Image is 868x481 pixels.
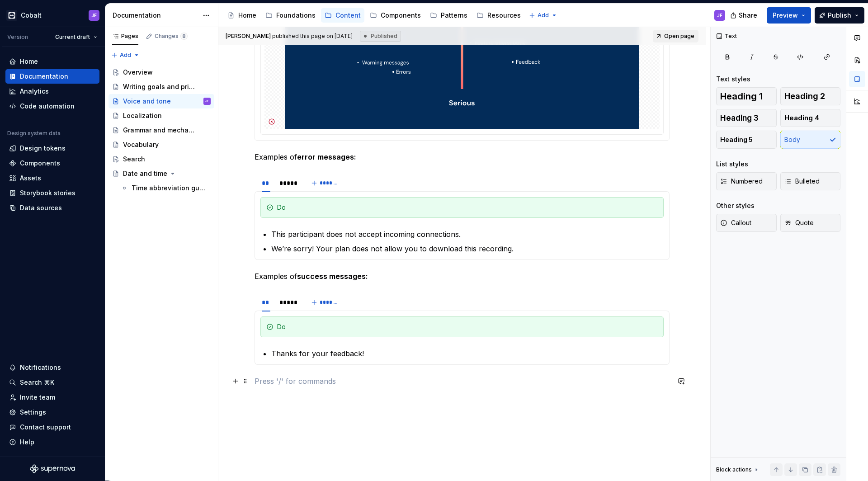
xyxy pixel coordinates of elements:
[5,390,99,405] a: Invite team
[20,174,41,183] div: Assets
[271,243,664,254] p: We’re sorry! Your plan does not allow you to download this recording.
[260,316,664,359] section-item: Do
[5,54,99,69] a: Home
[5,420,99,434] button: Contact support
[815,7,864,24] button: Publish
[538,12,549,19] span: Add
[123,111,162,120] div: Localization
[784,218,814,227] span: Quote
[720,218,751,227] span: Callout
[20,144,66,153] div: Design tokens
[108,166,214,181] a: Date and time
[5,435,99,449] button: Help
[780,109,841,127] button: Heading 4
[108,80,214,94] a: Writing goals and principles
[767,7,811,24] button: Preview
[123,169,167,178] div: Date and time
[726,7,763,24] button: Share
[117,181,214,195] a: Time abbreviation guidelines
[720,177,763,186] span: Numbered
[784,92,825,101] span: Heading 2
[226,33,353,40] span: published this page on [DATE]
[91,12,97,19] div: JF
[664,33,694,40] span: Open page
[716,75,750,84] div: Text styles
[297,272,368,281] strong: success messages:
[205,97,209,106] div: JF
[784,113,819,123] span: Heading 4
[108,152,214,166] a: Search
[108,123,214,137] a: Grammar and mechanics
[5,156,99,170] a: Components
[108,108,214,123] a: Localization
[108,137,214,152] a: Vocabulary
[255,151,670,162] p: Examples of
[773,11,798,20] span: Preview
[716,109,777,127] button: Heading 3
[260,197,664,254] section-item: Do
[276,11,316,20] div: Foundations
[716,131,777,149] button: Heading 5
[20,203,62,212] div: Data sources
[20,72,68,81] div: Documentation
[5,201,99,215] a: Data sources
[20,393,55,402] div: Invite team
[271,348,664,359] p: Thanks for your feedback!
[255,271,670,282] p: Examples of
[366,8,425,23] a: Components
[716,172,777,190] button: Numbered
[20,363,61,372] div: Notifications
[277,203,658,212] div: Do
[5,69,99,84] a: Documentation
[780,87,841,105] button: Heading 2
[2,5,103,25] button: CobaltJF
[739,11,757,20] span: Share
[20,189,75,198] div: Storybook stories
[335,11,361,20] div: Content
[123,68,153,77] div: Overview
[108,94,214,108] a: Voice and toneJF
[5,360,99,375] button: Notifications
[20,438,34,447] div: Help
[360,31,401,42] div: Published
[297,152,356,161] strong: error messages:
[716,463,760,476] div: Block actions
[123,97,171,106] div: Voice and tone
[20,87,49,96] div: Analytics
[5,84,99,99] a: Analytics
[20,102,75,111] div: Code automation
[113,11,198,20] div: Documentation
[123,126,198,135] div: Grammar and mechanics
[20,57,38,66] div: Home
[426,8,471,23] a: Patterns
[224,6,524,24] div: Page tree
[321,8,364,23] a: Content
[262,8,319,23] a: Foundations
[132,184,206,193] div: Time abbreviation guidelines
[123,155,145,164] div: Search
[381,11,421,20] div: Components
[716,87,777,105] button: Heading 1
[5,171,99,185] a: Assets
[5,141,99,156] a: Design tokens
[5,375,99,390] button: Search ⌘K
[487,11,521,20] div: Resources
[238,11,256,20] div: Home
[112,33,138,40] div: Pages
[526,9,560,22] button: Add
[784,177,820,186] span: Bulleted
[716,160,748,169] div: List styles
[7,130,61,137] div: Design system data
[155,33,188,40] div: Changes
[716,214,777,232] button: Callout
[780,172,841,190] button: Bulleted
[720,135,753,144] span: Heading 5
[6,10,17,21] img: e3886e02-c8c5-455d-9336-29756fd03ba2.png
[473,8,524,23] a: Resources
[720,92,763,101] span: Heading 1
[108,49,142,61] button: Add
[653,30,698,42] a: Open page
[780,214,841,232] button: Quote
[716,201,755,210] div: Other styles
[30,464,75,473] a: Supernova Logo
